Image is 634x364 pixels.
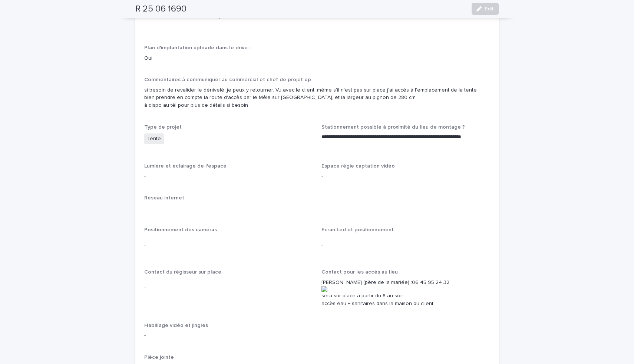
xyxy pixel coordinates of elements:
[144,163,227,169] span: Lumière et éclairage de l'espace
[144,269,221,275] span: Contact du régisseur sur place
[144,227,217,232] span: Positionnement des caméras
[144,45,250,50] span: Plan d'implantation uploadé dans le drive :
[321,227,394,232] span: Ecran Led et positionnement
[321,279,490,308] p: [PERSON_NAME] (père de la mariée) : sera sur place à partir du 8 au soir accès eau + sanitaires d...
[412,280,449,285] onoff-telecom-ce-phone-number-wrapper: 06 45 95 24 32
[144,22,490,30] p: -
[321,286,490,292] img: actions-icon.png
[144,86,490,109] p: si besoin de revalider le dénivelé, je peux y retourner. Vu avec le client, même s'il n'est pas s...
[144,133,164,144] span: Tente
[321,269,398,275] span: Contact pour les accès au lieu
[321,172,490,180] p: -
[144,284,313,292] p: -
[321,163,395,169] span: Espace régie captation vidéo
[144,355,174,360] span: Pièce jointe
[485,6,494,11] span: Edit
[135,4,186,14] h2: R 25 06 1690
[144,54,313,62] p: Oui
[144,125,182,130] span: Type de projet
[144,241,313,249] p: -
[144,332,490,340] p: -
[144,172,313,180] p: -
[144,77,311,82] span: Commentaires à communiquer au commercial et chef de projet op
[144,204,490,212] p: -
[321,125,465,130] span: Stationnement possible à proximité du lieu de montage ?
[321,241,490,249] p: -
[472,3,499,15] button: Edit
[144,323,208,328] span: Habillage vidéo et jingles
[144,195,184,201] span: Réseau internet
